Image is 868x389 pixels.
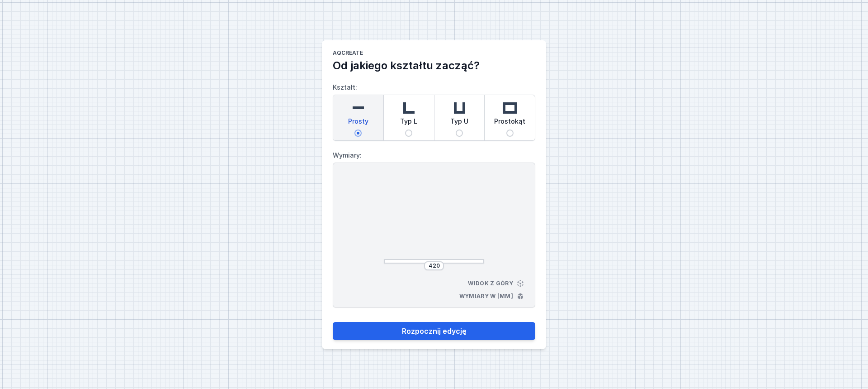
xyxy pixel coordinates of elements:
[450,99,468,117] img: u-shaped.svg
[427,262,441,269] input: Wymiar [mm]
[400,117,417,130] span: Typ L
[354,130,362,137] input: Prosty
[405,130,412,137] input: Typ L
[348,117,368,130] span: Prosty
[333,58,535,73] h2: Od jakiego kształtu zacząć?
[349,99,367,117] img: straight.svg
[450,117,468,130] span: Typ U
[333,49,535,58] h1: AQcreate
[333,148,535,163] label: Wymiary:
[501,99,519,117] img: rectangle.svg
[456,130,463,137] input: Typ U
[494,117,525,130] span: Prostokąt
[333,322,535,340] button: Rozpocznij edycję
[400,99,418,117] img: l-shaped.svg
[333,80,535,141] label: Kształt:
[506,130,514,137] input: Prostokąt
